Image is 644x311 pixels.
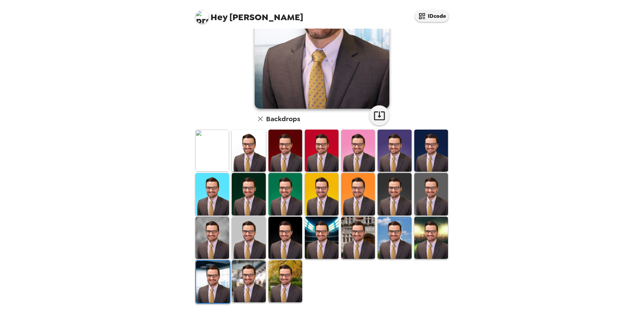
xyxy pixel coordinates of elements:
img: Original [195,130,229,172]
span: [PERSON_NAME] [195,7,303,22]
button: IDcode [415,10,449,22]
span: Hey [211,11,227,23]
h6: Backdrops [266,113,300,124]
img: profile pic [195,10,209,24]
